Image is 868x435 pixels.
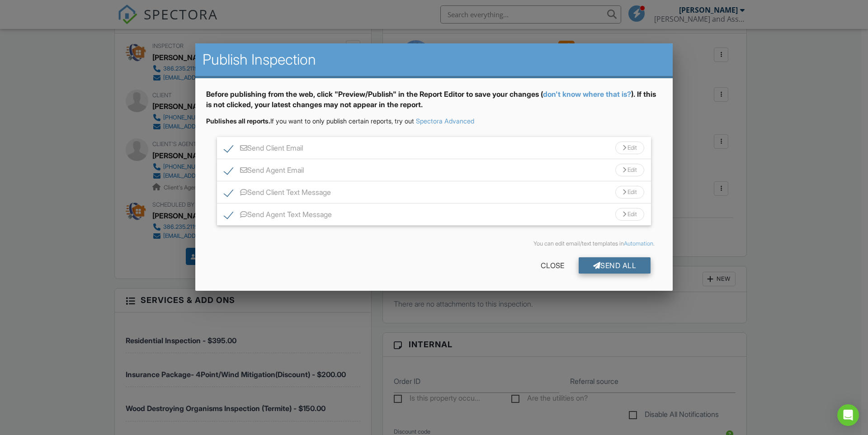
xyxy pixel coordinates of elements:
div: Edit [615,186,644,199]
div: Edit [615,208,644,221]
a: Automation [624,240,653,247]
label: Send Client Text Message [224,188,331,199]
label: Send Agent Email [224,166,304,177]
a: Spectora Advanced [416,117,474,125]
strong: Publishes all reports. [206,117,270,125]
div: Edit [615,164,644,176]
label: Send Client Email [224,144,303,155]
div: You can edit email/text templates in . [213,240,655,247]
span: If you want to only publish certain reports, try out [206,117,414,125]
div: Open Intercom Messenger [837,404,859,426]
div: Send All [579,257,651,274]
a: don't know where that is? [543,90,631,99]
div: Close [526,257,579,274]
div: Before publishing from the web, click "Preview/Publish" in the Report Editor to save your changes... [206,89,662,117]
h2: Publish Inspection [203,51,665,69]
div: Edit [615,142,644,154]
label: Send Agent Text Message [224,210,332,222]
